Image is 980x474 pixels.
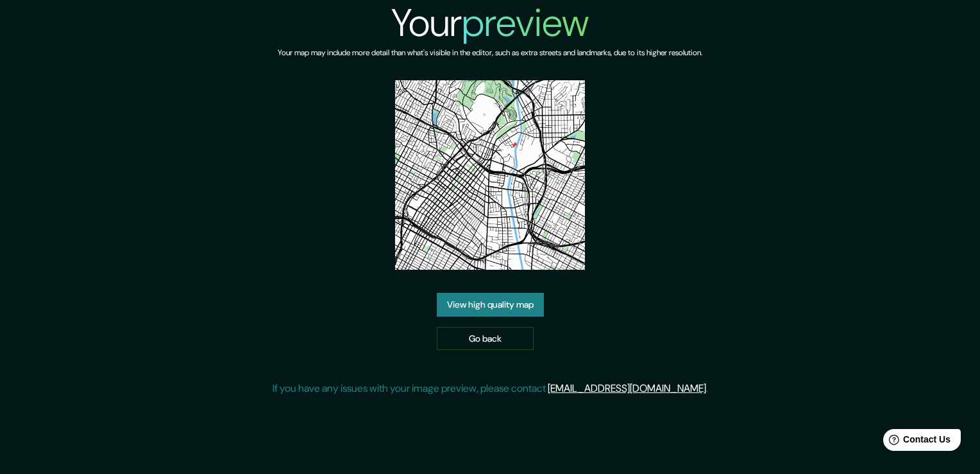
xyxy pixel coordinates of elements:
[548,382,706,395] a: [EMAIL_ADDRESS][DOMAIN_NAME]
[273,381,708,396] p: If you have any issues with your image preview, please contact .
[437,327,534,351] a: Go back
[437,293,544,317] a: View high quality map
[278,46,702,60] h6: Your map may include more detail than what's visible in the editor, such as extra streets and lan...
[866,424,966,460] iframe: Help widget launcher
[395,80,584,270] img: created-map-preview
